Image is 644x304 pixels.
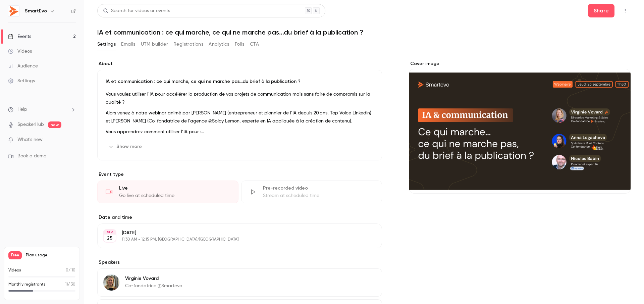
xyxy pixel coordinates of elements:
button: Share [588,4,614,17]
p: Videos [8,267,21,273]
h6: SmartEvo [25,8,47,14]
div: SEP [104,230,116,235]
span: 11 [65,283,68,287]
h1: IA et communication : ce qui marche, ce qui ne marche pas...du brief à la publication ? [97,28,631,36]
p: Virginie Vovard [125,275,182,282]
p: Vous voulez utiliser l’IA pour accélérer la production de vos projets de communication mais sans ... [106,90,374,106]
span: new [48,121,61,128]
div: Settings [8,78,35,84]
span: Book a demo [17,153,46,160]
button: CTA [250,39,259,50]
li: help-dropdown-opener [8,106,76,113]
button: Analytics [209,39,229,50]
div: LiveGo live at scheduled time [97,181,238,203]
div: Live [119,185,230,192]
span: 0 [66,268,68,272]
div: Virginie VovardVirginie VovardCo-fondatrice @Smartevo [97,268,382,297]
div: Go live at scheduled time [119,192,230,199]
p: Alors venez à notre webinar animé par [PERSON_NAME] (entrepreneur et pionnier de l’IA depuis 20 a... [106,109,374,125]
div: Pre-recorded videoStream at scheduled time [241,181,382,203]
div: Stream at scheduled time [263,192,374,199]
div: Videos [8,48,32,55]
p: Co-fondatrice @Smartevo [125,283,182,289]
p: / 10 [66,267,75,273]
span: Plan usage [26,253,75,258]
p: Monthly registrants [8,282,46,288]
span: Free [8,251,22,259]
button: Settings [97,39,116,50]
span: What's new [17,136,43,143]
div: Events [8,33,31,40]
button: Registrations [173,39,203,50]
button: Emails [121,39,135,50]
label: Speakers [97,259,382,266]
button: Polls [235,39,245,50]
p: / 30 [65,282,75,288]
label: Date and time [97,214,382,221]
p: 11:30 AM - 12:15 PM, [GEOGRAPHIC_DATA]/[GEOGRAPHIC_DATA] [122,237,346,242]
label: Cover image [409,60,631,67]
section: Cover image [409,60,631,194]
div: Search for videos or events [103,7,170,14]
div: Audience [8,63,38,69]
div: Pre-recorded video [263,185,374,192]
button: UTM builder [141,39,168,50]
p: 25 [107,235,112,242]
span: Help [17,106,27,113]
img: Virginie Vovard [103,274,119,291]
p: IA et communication : ce qui marche, ce qui ne marche pas...du brief à la publication ? [106,78,374,85]
button: Show more [106,141,146,152]
a: SpeakerHub [17,121,44,128]
p: Vous apprendrez comment utiliser l’IA pour : [106,128,374,136]
p: Event type [97,171,382,178]
label: About [97,60,382,67]
img: SmartEvo [8,6,19,16]
p: [DATE] [122,230,346,236]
